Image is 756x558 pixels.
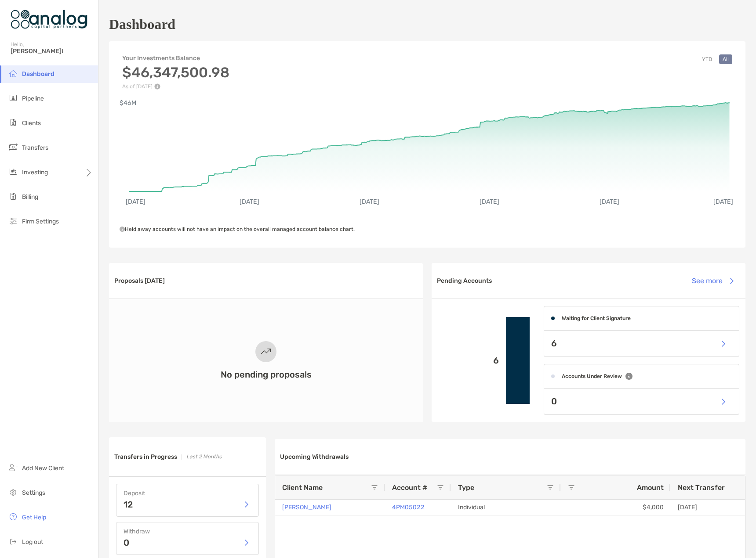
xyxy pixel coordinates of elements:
[561,500,671,515] div: $4,000
[458,483,474,492] span: Type
[8,511,18,522] img: get-help icon
[551,338,557,349] p: 6
[109,16,175,32] h1: Dashboard
[122,64,229,81] h3: $46,347,500.98
[22,218,59,225] span: Firm Settings
[122,83,229,90] p: As of [DATE]
[124,490,251,497] h4: Deposit
[551,396,557,407] p: 0
[600,198,620,205] text: [DATE]
[124,500,133,509] p: 12
[126,198,145,205] text: [DATE]
[685,271,740,291] button: See more
[22,144,48,151] span: Transfers
[22,169,48,176] span: Investing
[240,198,259,205] text: [DATE]
[8,191,18,202] img: billing icon
[562,315,631,321] h4: Waiting for Client Signature
[22,70,55,78] span: Dashboard
[22,489,45,497] span: Settings
[221,369,312,380] h3: No pending proposals
[124,528,251,535] h4: Withdraw
[8,166,18,177] img: investing icon
[22,464,64,472] span: Add New Client
[124,538,129,547] p: 0
[719,54,732,64] button: All
[437,277,492,284] h3: Pending Accounts
[637,483,664,492] span: Amount
[280,453,349,461] h3: Upcoming Withdrawals
[392,483,427,492] span: Account #
[8,487,18,497] img: settings icon
[8,216,18,226] img: firm-settings icon
[22,514,46,521] span: Get Help
[360,198,380,205] text: [DATE]
[8,68,18,79] img: dashboard icon
[154,83,160,90] img: Performance Info
[392,502,425,513] a: 4PM05022
[120,99,136,107] text: $46M
[282,502,331,513] a: [PERSON_NAME]
[698,54,716,64] button: YTD
[11,47,93,55] span: [PERSON_NAME]!
[8,93,18,103] img: pipeline icon
[22,538,43,546] span: Log out
[8,462,18,473] img: add_new_client icon
[8,117,18,128] img: clients icon
[439,355,499,366] p: 6
[122,54,229,62] h4: Your Investments Balance
[114,277,165,284] h3: Proposals [DATE]
[186,451,222,462] p: Last 2 Months
[562,373,622,379] h4: Accounts Under Review
[22,193,38,201] span: Billing
[22,119,41,127] span: Clients
[114,453,177,461] h3: Transfers in Progress
[480,198,500,205] text: [DATE]
[714,198,734,205] text: [DATE]
[282,483,323,492] span: Client Name
[120,226,355,232] span: Held away accounts will not have an impact on the overall managed account balance chart.
[22,95,44,102] span: Pipeline
[8,142,18,152] img: transfers icon
[8,536,18,547] img: logout icon
[678,483,725,492] span: Next Transfer
[11,4,87,35] img: Zoe Logo
[451,500,561,515] div: Individual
